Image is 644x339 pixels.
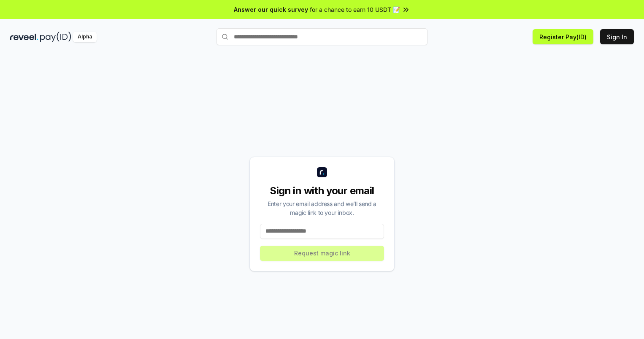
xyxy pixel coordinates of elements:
img: logo_small [317,167,327,177]
div: Enter your email address and we’ll send a magic link to your inbox. [260,199,384,217]
img: reveel_dark [10,32,38,42]
div: Sign in with your email [260,184,384,198]
div: Alpha [73,32,97,42]
button: Register Pay(ID) [533,29,593,44]
button: Sign In [600,29,634,44]
img: pay_id [40,32,71,42]
span: Answer our quick survey [234,5,308,14]
span: for a chance to earn 10 USDT 📝 [310,5,400,14]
